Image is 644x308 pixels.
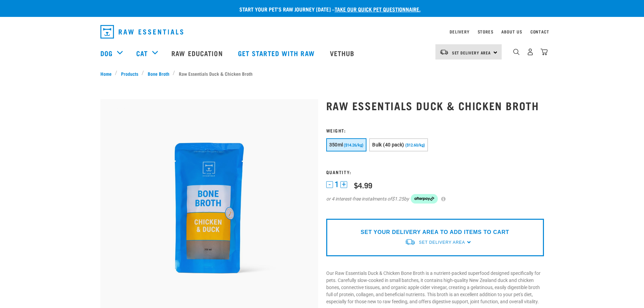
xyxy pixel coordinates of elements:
div: $4.99 [354,181,372,189]
h3: Weight: [326,128,544,133]
p: SET YOUR DELIVERY AREA TO ADD ITEMS TO CART [361,228,509,236]
h3: Quantity: [326,169,544,174]
img: home-icon-1@2x.png [513,49,520,55]
a: Delivery [450,30,469,33]
span: Set Delivery Area [419,240,465,245]
a: Vethub [323,40,363,67]
span: ($12.60/kg) [405,143,425,147]
button: Bulk (40 pack) ($12.60/kg) [369,138,428,151]
img: user.png [527,48,534,55]
img: van-moving.png [405,238,415,245]
img: Raw Essentials Logo [100,25,183,39]
span: Bulk (40 pack) [372,142,404,147]
a: Contact [530,30,549,33]
span: Set Delivery Area [452,51,491,54]
button: + [340,181,347,188]
a: Dog [100,48,113,58]
span: ($14.26/kg) [344,143,363,147]
img: Afterpay [411,194,438,204]
a: Products [117,70,142,77]
span: 1 [335,181,339,188]
a: Raw Education [165,40,231,67]
a: Bone Broth [144,70,173,77]
button: 350ml ($14.26/kg) [326,138,367,151]
img: home-icon@2x.png [541,48,548,55]
span: 350ml [329,142,343,147]
p: Our Raw Essentials Duck & Chicken Bone Broth is a nutrient-packed superfood designed specifically... [326,270,544,305]
span: $1.25 [392,195,404,203]
nav: dropdown navigation [95,22,549,41]
h1: Raw Essentials Duck & Chicken Broth [326,99,544,112]
a: Get started with Raw [231,40,323,67]
div: or 4 interest-free instalments of by [326,194,544,204]
a: take our quick pet questionnaire. [335,7,421,10]
a: About Us [501,30,522,33]
button: - [326,181,333,188]
a: Cat [136,48,148,58]
nav: breadcrumbs [100,70,544,77]
a: Stores [478,30,494,33]
img: van-moving.png [439,49,449,55]
a: Home [100,70,115,77]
